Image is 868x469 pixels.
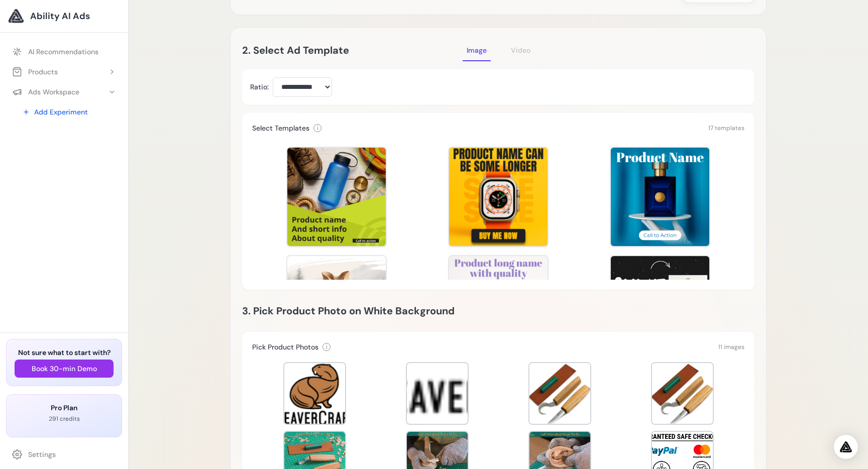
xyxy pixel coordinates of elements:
div: Ads Workspace [12,87,79,97]
p: 291 credits [15,415,114,423]
span: 11 images [718,343,744,351]
span: 17 templates [708,124,744,132]
button: Products [6,63,122,81]
h2: 2. Select Ad Template [242,42,463,58]
button: Ads Workspace [6,83,122,101]
a: Settings [6,445,122,463]
h3: Pro Plan [15,403,114,413]
label: Ratio: [250,82,269,92]
h3: Pick Product Photos [252,342,318,352]
h3: Not sure what to start with? [15,347,114,358]
h3: Select Templates [252,123,309,133]
span: i [317,124,318,132]
h2: 3. Pick Product Photo on White Background [242,303,754,319]
span: i [326,343,328,351]
span: Image [467,46,487,55]
span: Video [511,46,530,55]
a: Add Experiment [16,103,122,121]
button: Image [463,39,491,61]
a: Ability AI Ads [8,8,120,24]
span: Ability AI Ads [30,9,90,23]
a: AI Recommendations [6,43,122,61]
div: Products [12,67,58,77]
button: Book 30-min Demo [15,360,114,378]
div: Open Intercom Messenger [834,435,858,459]
button: Video [507,39,534,61]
